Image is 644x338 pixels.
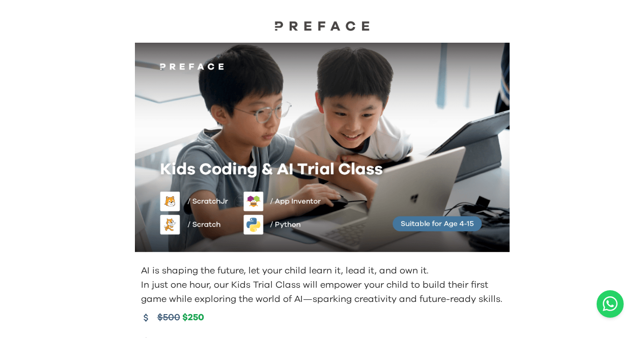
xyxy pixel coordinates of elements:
[182,312,204,324] span: $250
[271,20,373,31] img: Preface Logo
[135,43,510,253] img: Kids learning to code
[597,290,624,318] button: Open WhatsApp chat
[141,264,506,278] p: AI is shaping the future, let your child learn it, lead it, and own it.
[271,20,373,35] a: Preface Logo
[157,311,180,325] span: $500
[597,290,624,318] a: Chat with us on WhatsApp
[141,278,506,306] p: In just one hour, our Kids Trial Class will empower your child to build their first game while ex...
